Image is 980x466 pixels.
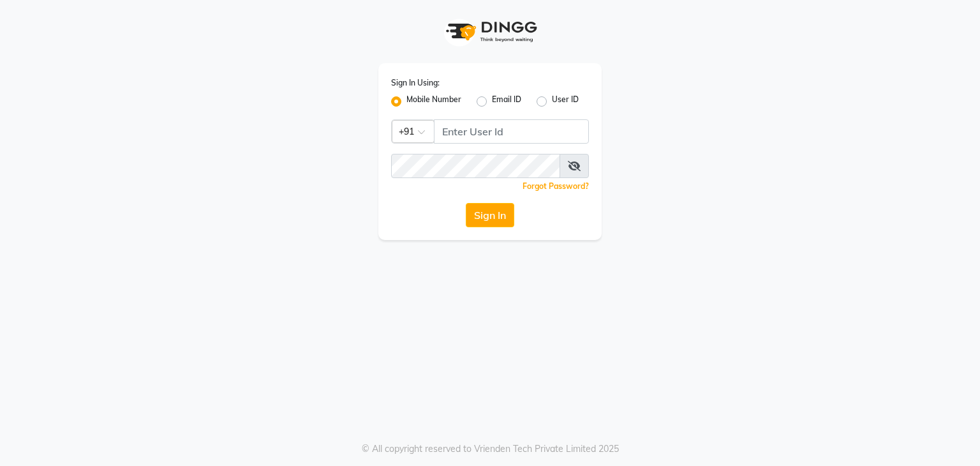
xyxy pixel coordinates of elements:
[439,13,541,50] img: logo1.svg
[434,119,589,144] input: Username
[492,94,521,109] label: Email ID
[523,181,589,191] a: Forgot Password?
[391,77,440,89] label: Sign In Using:
[552,94,579,109] label: User ID
[466,203,514,227] button: Sign In
[391,154,560,178] input: Username
[406,94,461,109] label: Mobile Number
